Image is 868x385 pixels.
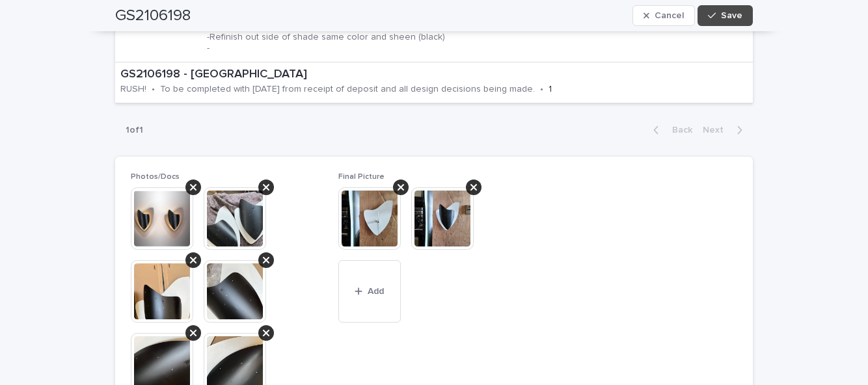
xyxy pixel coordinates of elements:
button: Save [698,5,753,26]
p: To be completed with [DATE] from receipt of deposit and all design decisions being made. [160,84,535,95]
p: 1 of 1 [115,114,154,146]
a: GS2106198 - [GEOGRAPHIC_DATA]RUSH!•To be completed with [DATE] from receipt of deposit and all de... [115,62,753,103]
p: • [152,84,155,95]
p: 1 [549,84,552,95]
span: Cancel [655,11,684,20]
button: Add [338,260,401,323]
p: RUSH! [120,84,146,95]
span: Save [721,11,742,20]
button: Cancel [632,5,695,26]
button: Next [698,124,753,136]
h2: GS2106198 [115,7,191,25]
span: Final Picture [338,173,385,181]
span: Next [703,126,731,135]
span: Photos/Docs [131,173,180,181]
p: GS2106198 - [GEOGRAPHIC_DATA] [120,68,739,82]
span: Add [368,287,384,296]
button: Back [643,124,698,136]
span: Back [664,126,692,135]
p: • [540,84,543,95]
